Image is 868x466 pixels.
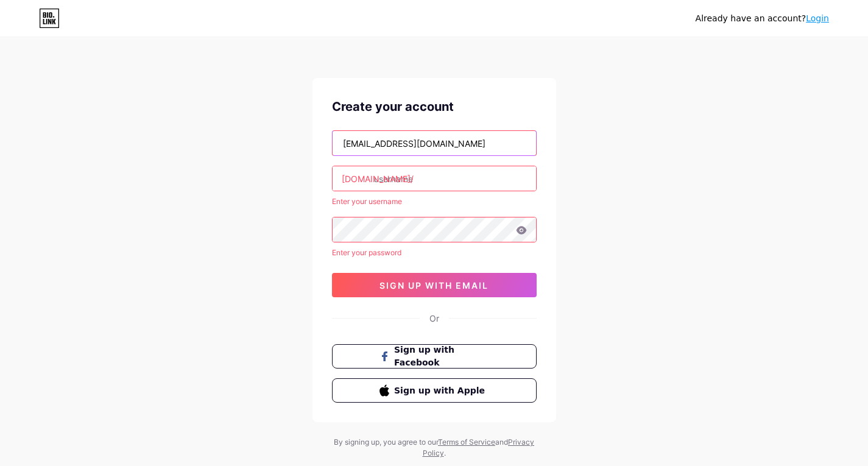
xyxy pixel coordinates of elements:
div: By signing up, you agree to our and . [331,437,538,459]
div: Create your account [332,97,537,116]
input: Email [333,131,536,155]
a: Terms of Service [438,437,495,447]
button: sign up with email [332,273,537,297]
button: Sign up with Apple [332,378,537,403]
span: sign up with email [379,280,489,291]
div: Already have an account? [696,12,829,25]
span: Sign up with Facebook [394,344,489,369]
a: Login [806,13,829,23]
div: Enter your username [332,196,537,207]
div: [DOMAIN_NAME]/ [342,172,414,185]
button: Sign up with Facebook [332,344,537,369]
span: Sign up with Apple [394,384,489,397]
input: username [333,166,536,191]
div: Enter your password [332,247,537,258]
div: Or [429,312,439,325]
